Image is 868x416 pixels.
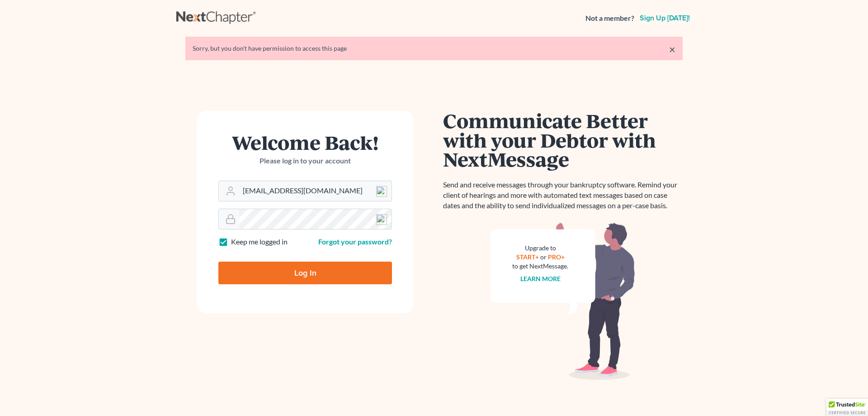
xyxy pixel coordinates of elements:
a: × [669,44,675,55]
strong: Not a member? [585,13,634,24]
h1: Welcome Back! [218,133,392,152]
img: npw-badge-icon-locked.svg [376,214,387,225]
img: npw-badge-icon-locked.svg [376,186,387,197]
img: nextmessage_bg-59042aed3d76b12b5cd301f8e5b87938c9018125f34e5fa2b7a6b67550977c72.svg [491,222,635,380]
input: Email Address [239,181,392,201]
input: Log In [218,262,392,284]
a: Forgot your password? [318,237,392,246]
span: or [540,253,547,261]
div: Upgrade to [512,244,568,253]
div: to get NextMessage. [512,262,568,271]
p: Send and receive messages through your bankruptcy software. Remind your client of hearings and mo... [443,180,683,211]
a: START+ [516,253,539,261]
a: Learn more [520,275,561,282]
div: Sorry, but you don't have permission to access this page [193,44,675,53]
div: TrustedSite Certified [826,399,868,416]
a: PRO+ [548,253,565,261]
label: Keep me logged in [231,237,288,247]
a: Sign up [DATE]! [638,14,692,22]
p: Please log in to your account [218,156,392,166]
h1: Communicate Better with your Debtor with NextMessage [443,111,683,169]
